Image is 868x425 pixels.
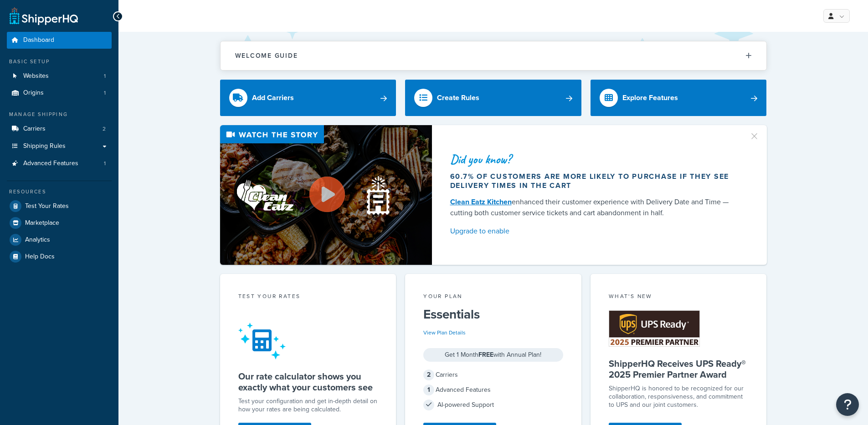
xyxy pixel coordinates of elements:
div: Explore Features [622,91,678,104]
a: Create Rules [405,80,581,116]
li: Origins [7,85,112,101]
h5: ShipperHQ Receives UPS Ready® 2025 Premier Partner Award [609,358,749,380]
div: Your Plan [423,292,563,303]
div: Resources [7,188,112,196]
li: Advanced Features [7,155,112,172]
div: Test your rates [238,292,378,303]
span: 2 [423,369,434,380]
a: Websites1 [7,68,112,85]
span: 1 [423,385,434,395]
span: Help Docs [25,253,55,261]
a: Advanced Features1 [7,155,112,172]
div: Add Carriers [252,91,294,104]
a: Test Your Rates [7,198,112,214]
div: Manage Shipping [7,111,112,118]
div: 60.7% of customers are more likely to purchase if they see delivery times in the cart [450,172,738,190]
div: Create Rules [437,91,479,104]
a: Shipping Rules [7,138,112,155]
span: Dashboard [23,36,54,44]
a: View Plan Details [423,329,466,337]
a: Clean Eatz Kitchen [450,197,512,207]
div: Test your configuration and get in-depth detail on how your rates are being calculated. [238,397,378,414]
span: Carriers [23,125,46,133]
span: 1 [104,89,106,97]
button: Open Resource Center [836,393,859,416]
span: Advanced Features [23,160,78,167]
div: Did you know? [450,153,738,166]
div: What's New [609,292,749,303]
li: Carriers [7,121,112,137]
h2: Welcome Guide [235,52,298,59]
div: Advanced Features [423,384,563,396]
h5: Essentials [423,307,563,322]
h5: Our rate calculator shows you exactly what your customers see [238,371,378,393]
li: Websites [7,68,112,85]
div: enhanced their customer experience with Delivery Date and Time — cutting both customer service ti... [450,197,738,218]
img: Video thumbnail [220,125,432,265]
a: Help Docs [7,248,112,265]
div: Basic Setup [7,58,112,66]
span: Websites [23,72,49,80]
a: Dashboard [7,32,112,49]
strong: FREE [478,350,493,359]
div: AI-powered Support [423,399,563,411]
a: Upgrade to enable [450,225,738,238]
a: Carriers2 [7,121,112,137]
span: 2 [103,125,106,133]
a: Origins1 [7,85,112,101]
a: Marketplace [7,215,112,231]
a: Add Carriers [220,80,396,116]
button: Welcome Guide [221,41,766,70]
div: Carriers [423,369,563,381]
span: Analytics [25,236,50,244]
a: Analytics [7,232,112,248]
a: Explore Features [591,80,767,116]
span: 1 [104,72,106,80]
div: Get 1 Month with Annual Plan! [423,348,563,362]
span: Marketplace [25,219,59,227]
span: Shipping Rules [23,142,66,150]
span: Origins [23,89,44,97]
p: ShipperHQ is honored to be recognized for our collaboration, responsiveness, and commitment to UP... [609,385,749,409]
span: 1 [104,160,106,167]
span: Test Your Rates [25,202,69,210]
